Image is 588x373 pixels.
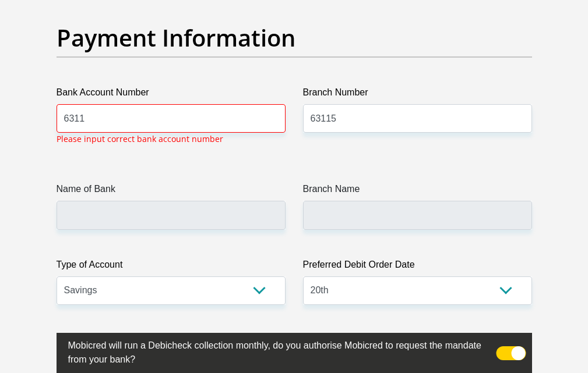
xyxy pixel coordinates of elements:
[303,86,532,104] label: Branch Number
[303,182,532,201] label: Branch Name
[303,258,532,276] label: Preferred Debit Order Date
[57,86,286,104] label: Bank Account Number
[57,201,286,229] input: Name of Bank
[57,104,286,133] input: Bank Account Number
[303,201,532,229] input: Branch Name
[303,104,532,133] input: Branch Number
[57,182,286,201] label: Name of Bank
[57,258,286,276] label: Type of Account
[57,24,532,52] h2: Payment Information
[57,333,484,370] label: Mobicred will run a Debicheck collection monthly, do you authorise Mobicred to request the mandat...
[57,133,223,145] p: Please input correct bank account number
